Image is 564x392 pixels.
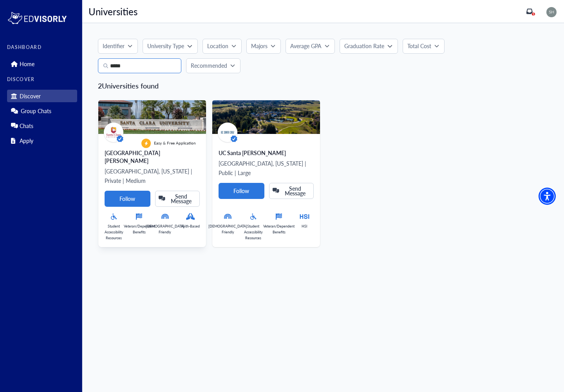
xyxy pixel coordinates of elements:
p: Faith-Based [181,223,200,229]
p: Discover [20,93,41,99]
a: avatar apply-labelEasy & Free Application[GEOGRAPHIC_DATA][PERSON_NAME][GEOGRAPHIC_DATA], [US_STA... [98,100,206,247]
button: Follow [219,183,264,199]
img: aerial%20view%20of%20campus.png [212,100,320,134]
p: HSI [302,223,307,229]
p: Graduation Rate [344,42,384,50]
div: UC Santa [PERSON_NAME] [219,149,314,157]
p: [GEOGRAPHIC_DATA], [US_STATE] | Private | Medium [105,166,200,185]
button: Graduation Rate [340,39,398,54]
button: Total Cost [403,39,445,54]
p: Identifier [103,42,125,50]
p: Universities [89,7,137,16]
p: Veteran/Dependent Benefits [124,223,155,235]
button: Recommended [186,58,240,73]
p: Veteran/Dependent Benefits [263,223,295,235]
p: Average GPA [290,42,322,50]
p: Home [20,61,34,67]
button: Follow [105,191,150,207]
input: Search [98,58,181,73]
p: University Type [147,42,184,50]
p: Total Cost [407,42,431,50]
div: Easy & Free Application [141,139,196,148]
p: Location [207,42,228,50]
a: avatar UC Santa [PERSON_NAME][GEOGRAPHIC_DATA], [US_STATE] | Public | LargeFollowSend Message[DEM... [212,100,320,247]
button: University Type [143,39,197,54]
span: Send Message [166,194,197,203]
p: Student Accessibility Resources [244,223,263,241]
label: DISCOVER [7,77,77,82]
button: Majors [246,39,281,54]
span: 1 [533,12,535,16]
p: [DEMOGRAPHIC_DATA] Friendly [208,223,247,235]
div: Accessibility Menu [539,188,556,205]
div: Home [7,58,77,70]
div: Chats [7,119,77,132]
button: Location [202,39,242,54]
p: Recommended [191,61,227,70]
div: Apply [7,134,77,147]
button: Send Message [269,183,314,199]
img: apply-label [141,139,151,148]
p: Student Accessibility Resources [105,223,123,241]
p: Apply [20,137,33,144]
p: Chats [20,123,33,129]
h5: 2 Universities found [98,81,548,90]
p: [DEMOGRAPHIC_DATA] Friendly [146,223,184,235]
a: 1 [526,8,533,14]
img: logo [7,10,67,26]
p: Group Chats [21,108,51,114]
div: Discover [7,90,77,102]
div: Group Chats [7,105,77,117]
img: santa-clara-university-background.jpg [98,100,206,134]
button: Average GPA [286,39,335,54]
button: Send Message [155,191,200,207]
p: Majors [251,42,268,50]
img: avatar [104,123,123,142]
label: DASHBOARD [7,45,77,50]
img: avatar [218,123,237,142]
span: Send Message [280,186,311,195]
button: Identifier [98,39,138,54]
p: [GEOGRAPHIC_DATA], [US_STATE] | Public | Large [219,159,314,177]
div: [GEOGRAPHIC_DATA][PERSON_NAME] [105,149,200,164]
